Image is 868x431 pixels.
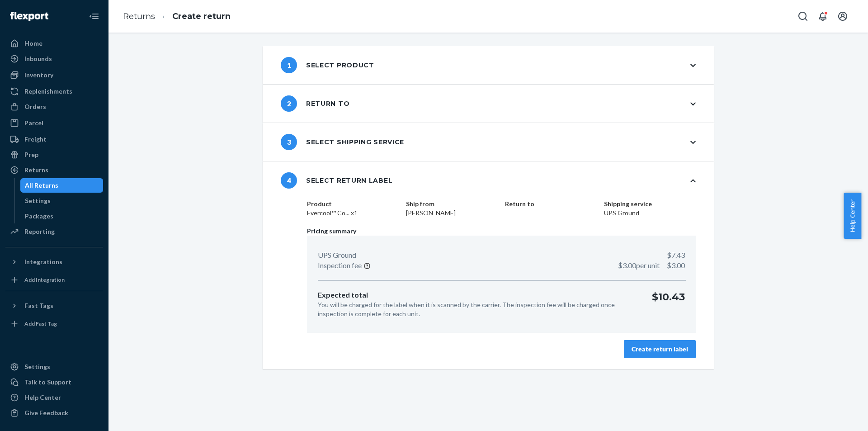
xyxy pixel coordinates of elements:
a: Home [5,36,103,51]
div: Fast Tags [24,301,53,310]
button: Give Feedback [5,406,103,420]
button: Open account menu [834,7,852,25]
p: $7.43 [667,250,685,260]
div: Packages [25,212,53,221]
div: Create return label [632,345,688,354]
a: Settings [20,194,104,208]
button: Open notifications [814,7,832,25]
div: Parcel [24,118,43,128]
div: Settings [24,362,50,371]
a: Returns [5,163,103,177]
a: Replenishments [5,84,103,99]
div: Help Center [24,393,61,402]
div: Select product [281,57,374,73]
ol: breadcrumbs [116,3,238,30]
a: Returns [123,11,155,21]
p: UPS Ground [318,250,356,260]
a: Orders [5,99,103,114]
a: Inbounds [5,52,103,66]
div: Add Fast Tag [24,320,57,327]
span: 1 [281,57,297,73]
div: Inbounds [24,54,52,63]
a: Parcel [5,116,103,130]
a: All Returns [20,178,104,193]
div: Talk to Support [24,378,71,387]
dd: UPS Ground [604,208,696,218]
p: $10.43 [652,290,685,318]
button: Help Center [844,193,861,239]
div: Add Integration [24,276,65,284]
div: Settings [25,196,51,205]
div: Prep [24,150,38,159]
a: Settings [5,360,103,374]
div: Inventory [24,71,53,80]
p: Expected total [318,290,637,300]
a: Reporting [5,224,103,239]
a: Help Center [5,390,103,405]
p: You will be charged for the label when it is scanned by the carrier. The inspection fee will be c... [318,300,637,318]
div: Return to [281,95,349,112]
button: Fast Tags [5,298,103,313]
dt: Ship from [406,199,498,208]
a: Add Fast Tag [5,317,103,331]
span: 4 [281,172,297,189]
p: $3.00 [618,260,685,271]
dt: Product [307,199,399,208]
a: Create return [172,11,231,21]
div: Orders [24,102,46,111]
dd: Evercool™ Co... x1 [307,208,399,218]
a: Inventory [5,68,103,82]
div: Replenishments [24,87,72,96]
p: Pricing summary [307,227,696,236]
button: Create return label [624,340,696,358]
div: Select shipping service [281,134,404,150]
a: Freight [5,132,103,147]
span: 3 [281,134,297,150]
button: Close Navigation [85,7,103,25]
div: Returns [24,166,48,175]
span: $3.00 per unit [618,261,660,270]
div: All Returns [25,181,58,190]
dd: [PERSON_NAME] [406,208,498,218]
button: Open Search Box [794,7,812,25]
div: Freight [24,135,47,144]
div: Reporting [24,227,55,236]
dt: Return to [505,199,597,208]
p: Inspection fee [318,260,362,271]
button: Integrations [5,255,103,269]
div: Home [24,39,42,48]
a: Talk to Support [5,375,103,389]
img: Flexport logo [10,12,48,21]
a: Add Integration [5,273,103,287]
div: Give Feedback [24,408,68,417]
a: Packages [20,209,104,223]
div: Select return label [281,172,392,189]
a: Prep [5,147,103,162]
dt: Shipping service [604,199,696,208]
div: Integrations [24,257,62,266]
span: 2 [281,95,297,112]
